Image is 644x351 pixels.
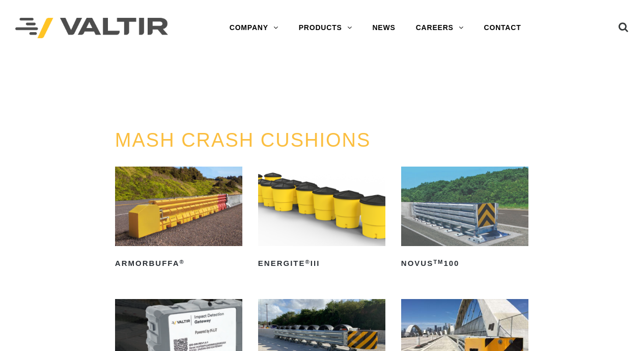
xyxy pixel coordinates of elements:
[115,129,371,151] a: MASH CRASH CUSHIONS
[433,259,443,265] sup: TM
[401,255,528,272] h2: NOVUS 100
[305,259,311,265] sup: ®
[15,18,168,39] img: Valtir
[115,167,242,272] a: ArmorBuffa®
[219,18,289,38] a: COMPANY
[401,167,528,272] a: NOVUSTM100
[474,18,531,38] a: CONTACT
[258,167,385,272] a: ENERGITE®III
[179,259,184,265] sup: ®
[258,255,385,272] h2: ENERGITE III
[406,18,474,38] a: CAREERS
[362,18,405,38] a: NEWS
[106,71,222,84] span: CRASH CUSHIONS
[289,18,362,38] a: PRODUCTS
[115,255,242,272] h2: ArmorBuffa
[31,71,102,84] a: PRODUCTS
